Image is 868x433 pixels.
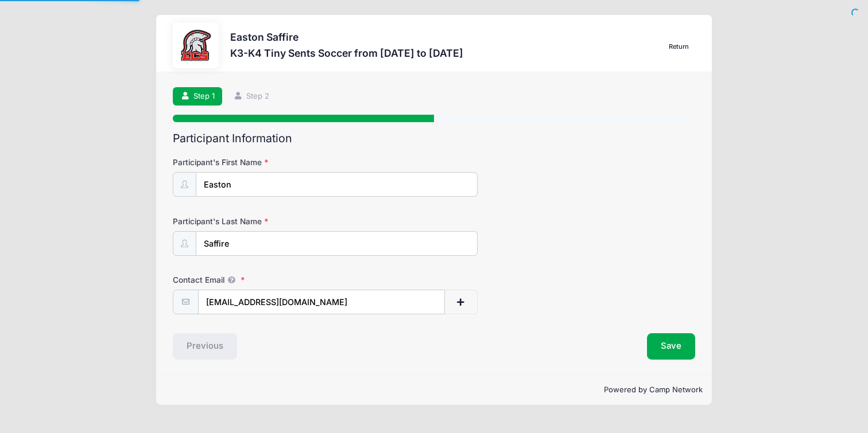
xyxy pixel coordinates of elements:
[198,290,445,314] input: email@email.com
[173,274,347,286] label: Contact Email
[196,172,478,197] input: Participant's First Name
[173,216,347,227] label: Participant's Last Name
[173,132,695,145] h2: Participant Information
[663,40,695,54] a: Return
[165,384,703,396] p: Powered by Camp Network
[226,87,277,106] a: Step 2
[173,157,347,168] label: Participant's First Name
[230,47,463,59] h3: K3-K4 Tiny Sents Soccer from [DATE] to [DATE]
[230,31,463,43] h3: Easton Saffire
[196,231,478,256] input: Participant's Last Name
[173,87,222,106] a: Step 1
[647,333,695,360] button: Save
